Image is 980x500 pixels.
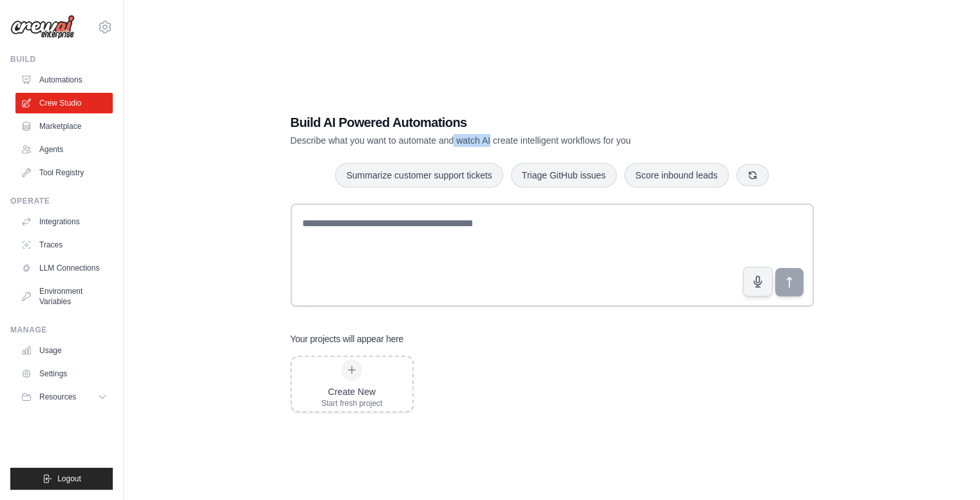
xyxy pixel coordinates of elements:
[15,139,113,160] a: Agents
[15,281,113,312] a: Environment Variables
[511,163,617,187] button: Triage GitHub issues
[15,70,113,90] a: Automations
[743,267,773,296] button: Click to speak your automation idea
[322,385,383,398] div: Create New
[10,468,113,490] button: Logout
[10,15,75,39] img: Logo
[624,163,729,187] button: Score inbound leads
[10,196,113,206] div: Operate
[15,93,113,113] a: Crew Studio
[15,162,113,183] a: Tool Registry
[15,258,113,278] a: LLM Connections
[916,438,980,500] iframe: Chat Widget
[15,116,113,137] a: Marketplace
[322,398,383,409] div: Start fresh project
[15,340,113,361] a: Usage
[15,235,113,255] a: Traces
[10,54,113,64] div: Build
[291,332,404,345] h3: Your projects will appear here
[335,163,503,187] button: Summarize customer support tickets
[15,363,113,384] a: Settings
[291,113,724,131] h1: Build AI Powered Automations
[57,474,81,484] span: Logout
[10,325,113,335] div: Manage
[736,164,769,186] button: Get new suggestions
[291,134,724,147] p: Describe what you want to automate and watch AI create intelligent workflows for you
[39,392,76,402] span: Resources
[15,211,113,232] a: Integrations
[15,387,113,407] button: Resources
